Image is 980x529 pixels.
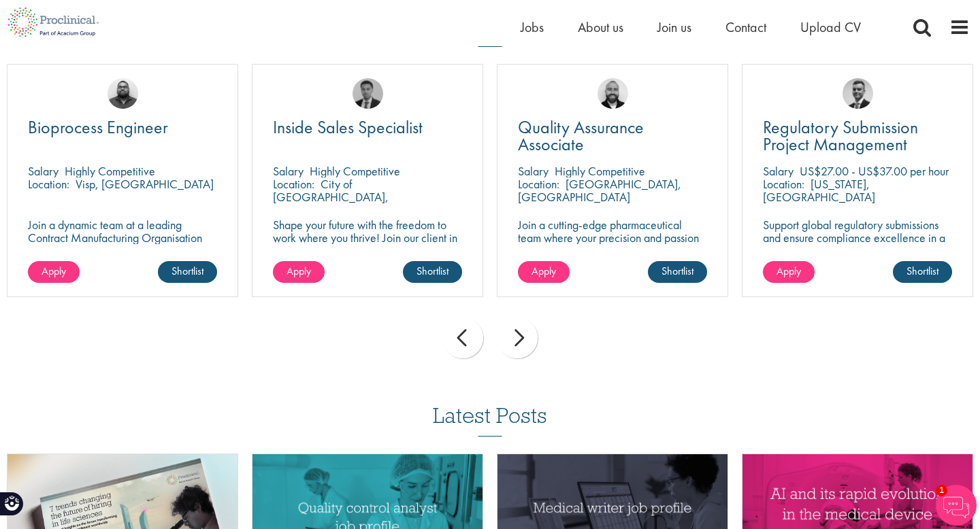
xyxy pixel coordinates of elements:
div: next [497,318,538,358]
a: Shortlist [648,261,707,283]
img: Ashley Bennett [108,78,138,109]
a: Apply [518,261,570,283]
span: Inside Sales Specialist [273,116,423,139]
span: Location: [273,176,314,192]
span: Salary [518,163,549,179]
a: Shortlist [158,261,217,283]
span: Regulatory Submission Project Management [763,116,918,156]
p: Highly Competitive [555,163,645,179]
p: Visp, [GEOGRAPHIC_DATA] [76,176,214,192]
img: Alex Bill [843,78,873,109]
p: Join a dynamic team at a leading Contract Manufacturing Organisation (CMO) and contribute to grou... [28,218,217,283]
p: Support global regulatory submissions and ensure compliance excellence in a dynamic project manag... [763,218,952,257]
span: Quality Assurance Associate [518,116,644,156]
a: Shortlist [893,261,952,283]
span: Bioprocess Engineer [28,116,168,139]
p: Shape your future with the freedom to work where you thrive! Join our client in this fully remote... [273,218,462,270]
p: [US_STATE], [GEOGRAPHIC_DATA] [763,176,875,205]
a: Regulatory Submission Project Management [763,119,952,153]
a: Join us [657,18,691,36]
a: Bioprocess Engineer [28,119,217,136]
a: Apply [28,261,80,283]
img: Jordan Kiely [598,78,628,109]
span: Apply [777,264,801,278]
span: Apply [42,264,66,278]
span: Salary [273,163,304,179]
img: Carl Gbolade [353,78,383,109]
span: Apply [532,264,556,278]
span: Location: [518,176,559,192]
span: Location: [28,176,69,192]
a: Inside Sales Specialist [273,119,462,136]
p: Highly Competitive [65,163,155,179]
p: [GEOGRAPHIC_DATA], [GEOGRAPHIC_DATA] [518,176,681,205]
a: Upload CV [800,18,861,36]
a: Apply [763,261,815,283]
p: Highly Competitive [310,163,400,179]
span: Salary [763,163,794,179]
a: Contact [725,18,766,36]
p: Join a cutting-edge pharmaceutical team where your precision and passion for quality will help sh... [518,218,707,270]
a: Jobs [521,18,544,36]
span: Apply [287,264,311,278]
div: prev [442,318,483,358]
span: Salary [28,163,59,179]
a: Shortlist [403,261,462,283]
span: Location: [763,176,804,192]
p: US$27.00 - US$37.00 per hour [800,163,949,179]
img: Chatbot [936,485,977,526]
span: 1 [936,485,947,496]
a: Quality Assurance Associate [518,119,707,153]
a: Apply [273,261,325,283]
h3: Latest Posts [433,404,547,437]
a: About us [578,18,623,36]
p: City of [GEOGRAPHIC_DATA], [GEOGRAPHIC_DATA] [273,176,389,218]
